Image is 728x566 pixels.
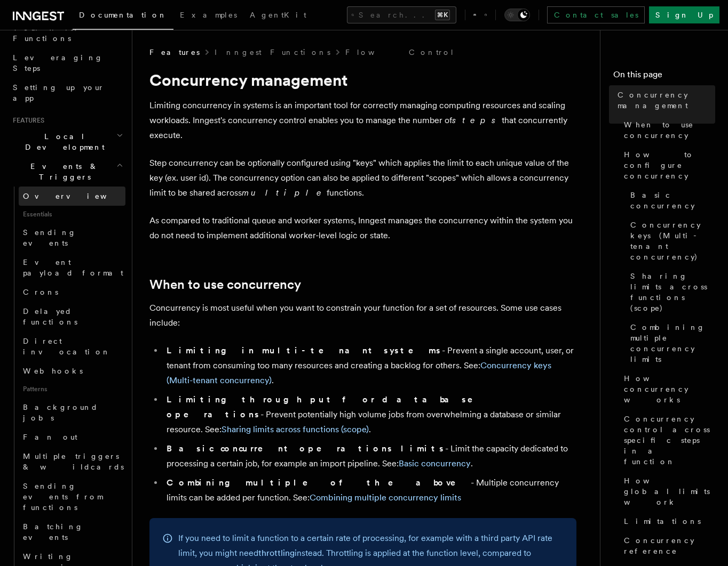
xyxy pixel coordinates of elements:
[19,187,125,206] a: Overview
[163,441,576,471] li: - Limit the capacity dedicated to processing a certain job, for example an import pipeline. See: .
[19,361,125,381] a: Webhooks
[19,253,125,282] a: Event payload format
[23,192,133,200] span: Overview
[19,447,125,476] a: Multiple triggers & wildcards
[23,228,76,247] span: Sending events
[167,345,442,355] strong: Limiting in multi-tenant systems
[620,369,715,409] a: How concurrency works
[19,302,125,331] a: Delayed functions
[624,119,715,141] span: When to use concurrency
[250,11,306,19] span: AgentKit
[626,215,715,266] a: Concurrency keys (Multi-tenant concurrency)
[9,127,125,157] button: Local Development
[613,68,715,85] h4: On this page
[624,414,715,467] span: Concurrency control across specific steps in a function
[19,223,125,253] a: Sending events
[19,476,125,517] a: Sending events from functions
[19,398,125,427] a: Background jobs
[347,6,456,23] button: Search...⌘K
[620,115,715,145] a: When to use concurrency
[167,394,488,419] strong: Limiting throughput for database operations
[613,85,715,115] a: Concurrency management
[167,478,471,488] strong: Combining multiple of the above
[630,271,715,313] span: Sharing limits across functions (scope)
[23,288,58,296] span: Crons
[620,409,715,471] a: Concurrency control across specific steps in a function
[23,452,124,471] span: Multiple triggers & wildcards
[9,157,125,187] button: Events & Triggers
[180,11,237,19] span: Examples
[19,206,125,223] span: Essentials
[624,516,701,527] span: Limitations
[149,98,576,143] p: Limiting concurrency in systems is an important tool for correctly managing computing resources a...
[624,373,715,405] span: How concurrency works
[19,381,125,398] span: Patterns
[173,3,243,29] a: Examples
[149,156,576,200] p: Step concurrency can be optionally configured using "keys" which applies the limit to each unique...
[23,337,110,356] span: Direct invocation
[19,282,125,302] a: Crons
[149,301,576,330] p: Concurrency is most useful when you want to constrain your function for a set of resources. Some ...
[258,548,295,558] a: throttling
[19,517,125,547] a: Batching events
[452,115,502,125] em: steps
[620,531,715,561] a: Concurrency reference
[221,424,369,434] a: Sharing limits across functions (scope)
[167,443,445,454] strong: Basic concurrent operations limits
[9,18,125,48] a: Your first Functions
[620,145,715,185] a: How to configure concurrency
[626,185,715,215] a: Basic concurrency
[9,48,125,78] a: Leveraging Steps
[620,471,715,512] a: How global limits work
[149,70,576,90] h1: Concurrency management
[243,3,313,29] a: AgentKit
[79,11,167,19] span: Documentation
[163,343,576,388] li: - Prevent a single account, user, or tenant from consuming too many resources and creating a back...
[310,492,461,503] a: Combining multiple concurrency limits
[23,367,83,375] span: Webhooks
[19,331,125,361] a: Direct invocation
[13,83,105,102] span: Setting up your app
[620,512,715,531] a: Limitations
[149,213,576,243] p: As compared to traditional queue and worker systems, Inngest manages the concurrency within the s...
[163,475,576,505] li: - Multiple concurrency limits can be added per function. See:
[242,188,327,198] em: multiple
[630,322,715,365] span: Combining multiple concurrency limits
[13,53,103,72] span: Leveraging Steps
[23,258,123,277] span: Event payload format
[23,403,98,422] span: Background jobs
[504,9,530,21] button: Toggle dark mode
[23,482,102,512] span: Sending events from functions
[630,220,715,262] span: Concurrency keys (Multi-tenant concurrency)
[649,6,719,23] a: Sign Up
[149,277,301,292] a: When to use concurrency
[9,161,116,182] span: Events & Triggers
[630,190,715,211] span: Basic concurrency
[399,458,471,468] a: Basic concurrency
[163,392,576,437] li: - Prevent potentially high volume jobs from overwhelming a database or similar resource. See: .
[435,10,450,20] kbd: ⌘K
[73,3,173,30] a: Documentation
[19,427,125,447] a: Fan out
[9,78,125,108] a: Setting up your app
[624,535,715,556] span: Concurrency reference
[149,47,200,58] span: Features
[345,47,455,58] a: Flow Control
[9,131,116,152] span: Local Development
[626,266,715,318] a: Sharing limits across functions (scope)
[215,47,330,58] a: Inngest Functions
[23,433,77,441] span: Fan out
[9,116,44,125] span: Features
[626,318,715,369] a: Combining multiple concurrency limits
[23,307,77,326] span: Delayed functions
[624,149,715,181] span: How to configure concurrency
[624,475,715,507] span: How global limits work
[23,522,83,541] span: Batching events
[547,6,645,23] a: Contact sales
[618,90,715,111] span: Concurrency management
